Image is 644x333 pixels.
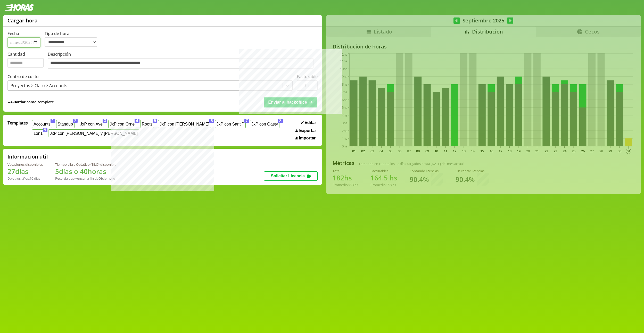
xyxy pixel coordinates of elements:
span: +Guardar como template [7,99,54,105]
button: Editar [299,120,318,125]
span: 1 [51,119,55,123]
div: Tiempo Libre Optativo (TiLO) disponible [55,162,116,167]
div: De otros años: 10 días [7,176,43,181]
label: Fecha [7,31,19,36]
span: 8 [278,119,283,123]
label: Cantidad [7,51,48,70]
img: logotipo [4,4,34,11]
select: Tipo de hora [45,37,97,47]
label: Centro de costo [7,74,39,79]
label: Descripción [48,51,318,70]
span: 5 [153,119,158,123]
button: Standup2 [56,120,75,128]
h1: 5 días o 40 horas [55,167,116,176]
h1: Cargar hora [7,17,38,24]
textarea: Descripción [48,58,313,69]
span: 7 [244,119,249,123]
button: Roots5 [140,120,154,128]
label: Facturable [297,74,318,79]
span: Solicitar Licencia [271,174,305,178]
button: Enviar al backoffice [264,97,317,107]
span: 2 [73,119,78,123]
span: Editar [304,120,316,125]
span: 3 [103,119,108,123]
button: Solicitar Licencia [264,171,318,181]
div: Proyectos > Claro > Accounts [11,83,67,88]
span: Importar [299,136,316,140]
span: Templates [7,120,28,126]
button: JxP con Aye3 [79,120,104,128]
h2: Información útil [7,153,48,160]
h1: 27 días [7,167,43,176]
input: Cantidad [7,58,44,68]
span: 4 [135,119,139,123]
button: Accounts1 [32,120,52,128]
b: Diciembre [98,176,115,181]
button: JxP con Gasty8 [250,120,279,128]
button: JxP con Orne4 [108,120,136,128]
div: Recordá que vencen a fin de [55,176,116,181]
button: JxP con [PERSON_NAME] y [PERSON_NAME] [48,129,139,137]
button: Exportar [294,128,318,133]
span: Exportar [299,128,316,133]
label: Tipo de hora [45,31,101,48]
span: + [7,99,11,105]
div: Vacaciones disponibles [7,162,43,167]
span: Enviar al backoffice [268,100,307,104]
button: JxP con [PERSON_NAME]6 [158,120,211,128]
span: 9 [43,128,48,132]
button: JxP con SantiP7 [215,120,246,128]
span: 6 [209,119,214,123]
button: 1on19 [32,129,44,137]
